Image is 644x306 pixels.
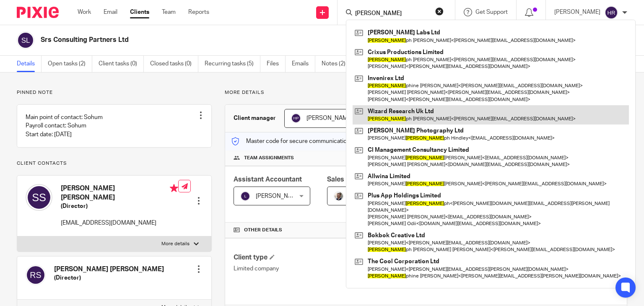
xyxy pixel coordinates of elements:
img: svg%3E [240,191,250,201]
i: Primary [170,184,178,192]
p: [EMAIL_ADDRESS][DOMAIN_NAME] [61,219,178,227]
input: Search [354,10,430,18]
img: svg%3E [26,265,46,285]
a: Work [78,8,91,16]
p: Limited company [234,265,426,273]
h2: Srs Consulting Partners Ltd [41,36,419,44]
h5: (Director) [54,274,164,282]
a: Client tasks (0) [99,56,144,72]
h4: [PERSON_NAME] [PERSON_NAME] [54,265,164,274]
img: Matt%20Circle.png [334,191,344,201]
span: Assistant Accountant [234,176,302,183]
a: Reports [188,8,209,16]
span: Get Support [475,9,508,15]
img: svg%3E [26,184,52,211]
a: Open tasks (2) [48,56,92,72]
button: Clear [435,7,444,16]
img: svg%3E [605,6,618,19]
h4: [PERSON_NAME] [PERSON_NAME] [61,184,178,202]
h5: (Director) [61,202,178,210]
a: Recurring tasks (5) [205,56,260,72]
a: Email [104,8,117,16]
a: Notes (2) [322,56,352,72]
h3: Client manager [234,114,276,122]
a: Closed tasks (0) [150,56,198,72]
p: Client contacts [17,160,212,167]
p: More details [225,89,627,96]
span: [PERSON_NAME] V [256,193,307,199]
img: Pixie [17,7,59,18]
span: [PERSON_NAME] [306,115,353,121]
img: svg%3E [291,113,301,123]
a: Team [162,8,176,16]
a: Details [17,56,42,72]
p: Pinned note [17,89,212,96]
a: Files [267,56,286,72]
a: Emails [292,56,315,72]
img: svg%3E [17,31,34,49]
a: Clients [130,8,149,16]
span: Team assignments [244,155,294,161]
span: Other details [244,227,282,233]
h4: Client type [234,253,426,262]
span: Sales Person [327,176,369,183]
p: More details [161,241,190,247]
p: [PERSON_NAME] [554,8,600,16]
p: Master code for secure communications and files [231,137,376,145]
